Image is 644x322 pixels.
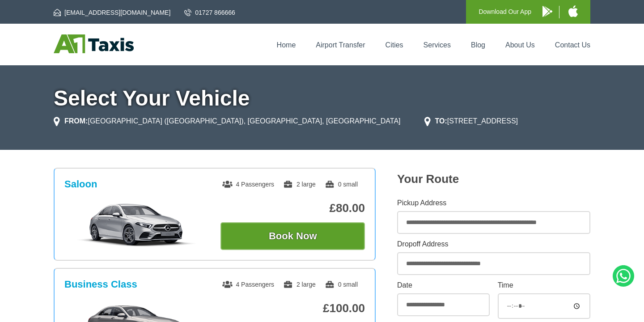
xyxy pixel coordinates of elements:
a: Services [424,41,451,49]
span: 2 large [283,281,316,288]
span: 0 small [325,281,358,288]
span: 0 small [325,181,358,188]
strong: TO: [435,117,447,125]
h3: Business Class [64,279,137,290]
span: 4 Passengers [222,281,274,288]
p: £80.00 [220,201,365,215]
h1: Select Your Vehicle [54,88,590,109]
h2: Your Route [397,172,590,186]
span: 2 large [283,181,316,188]
img: A1 Taxis Android App [542,6,552,17]
label: Pickup Address [397,199,590,207]
img: A1 Taxis St Albans LTD [54,34,134,53]
a: [EMAIL_ADDRESS][DOMAIN_NAME] [54,8,170,17]
li: [STREET_ADDRESS] [424,116,518,127]
a: Blog [471,41,485,49]
img: Saloon [69,203,204,247]
p: Download Our App [479,6,531,17]
a: 01727 866666 [184,8,235,17]
h3: Saloon [64,178,97,190]
label: Dropoff Address [397,241,590,248]
button: Book Now [220,222,365,250]
a: Airport Transfer [316,41,365,49]
span: 4 Passengers [222,181,274,188]
a: Contact Us [555,41,590,49]
img: A1 Taxis iPhone App [568,5,578,17]
p: £100.00 [220,301,365,315]
li: [GEOGRAPHIC_DATA] ([GEOGRAPHIC_DATA]), [GEOGRAPHIC_DATA], [GEOGRAPHIC_DATA] [54,116,401,127]
a: Home [277,41,296,49]
a: About Us [505,41,535,49]
a: Cities [386,41,403,49]
label: Time [498,282,590,289]
strong: FROM: [64,117,88,125]
label: Date [397,282,490,289]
